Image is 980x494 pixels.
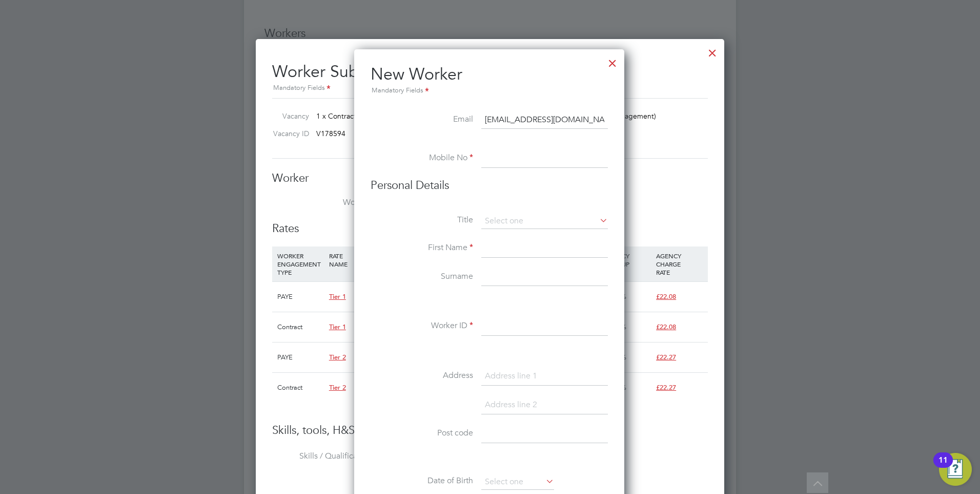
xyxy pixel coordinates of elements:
h3: Skills, tools, H&S [272,423,708,438]
span: Tier 2 [329,353,346,362]
label: Title [371,215,473,225]
h3: Worker [272,171,708,186]
label: Worker [272,197,375,208]
span: £22.27 [656,353,676,362]
span: £22.08 [656,292,676,301]
input: Address line 2 [481,396,608,414]
h2: Worker Submission [272,53,708,94]
h3: Rates [272,221,708,236]
div: 11 [938,460,948,473]
h2: New Worker [371,64,608,97]
label: First Name [371,242,473,253]
div: Mandatory Fields [371,85,608,97]
div: Contract [275,312,326,342]
label: Date of Birth [371,476,473,486]
label: Post code [371,428,473,439]
label: Mobile No [371,153,473,163]
label: Worker ID [371,320,473,331]
label: Skills / Qualifications [272,451,375,462]
div: Mandatory Fields [272,83,708,94]
label: Vacancy ID [268,129,309,138]
span: V178594 [316,129,345,138]
span: £22.27 [656,383,676,392]
h3: Personal Details [371,178,608,193]
span: Tier 1 [329,322,346,331]
div: RATE NAME [326,246,395,273]
input: Select one [481,474,554,490]
div: PAYE [275,343,326,372]
div: WORKER ENGAGEMENT TYPE [275,246,326,281]
div: Contract [275,373,326,403]
span: £22.08 [656,322,676,331]
span: Tier 1 [329,292,346,301]
span: Tier 2 [329,383,346,392]
input: Address line 1 [481,367,608,386]
div: PAYE [275,282,326,312]
div: AGENCY MARKUP [602,246,654,273]
label: Address [371,370,473,381]
label: Vacancy [268,111,309,121]
button: Open Resource Center, 11 new notifications [939,453,972,486]
label: Surname [371,271,473,282]
div: AGENCY CHARGE RATE [654,246,705,281]
label: Email [371,114,473,125]
input: Select one [481,214,608,229]
span: 1 x Contract Support Lead WC [316,111,417,121]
